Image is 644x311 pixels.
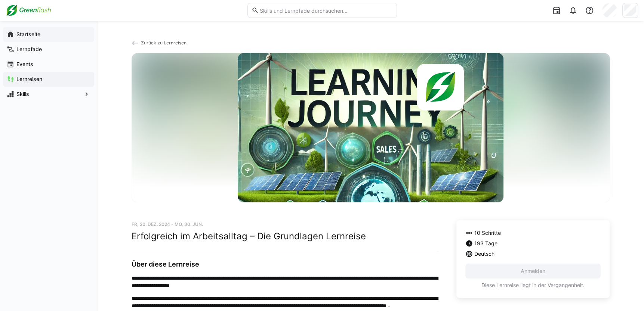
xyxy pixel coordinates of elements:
a: Zurück zu Lernreisen [132,40,187,46]
span: Deutsch [474,250,494,258]
button: Anmelden [465,264,601,279]
input: Skills und Lernpfade durchsuchen… [259,7,392,14]
span: 193 Tage [474,240,497,247]
span: Anmelden [520,267,546,275]
span: Zurück zu Lernreisen [141,40,186,46]
span: 10 Schritte [474,229,501,237]
span: Fr, 20. Dez. 2024 - Mo, 30. Jun. [132,221,203,227]
h2: Erfolgreich im Arbeitsalltag – Die Grundlagen Lernreise [132,231,438,242]
h3: Über diese Lernreise [132,260,438,268]
p: Diese Lernreise liegt in der Vergangenheit. [465,282,601,289]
